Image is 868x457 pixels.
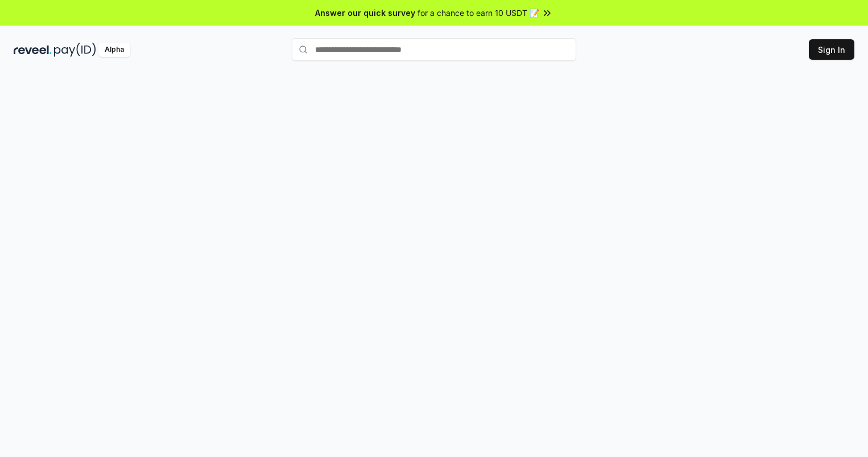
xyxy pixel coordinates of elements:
div: Alpha [98,43,130,57]
img: reveel_dark [14,43,52,57]
img: pay_id [54,43,96,57]
span: Answer our quick survey [315,7,415,19]
button: Sign In [809,39,854,60]
span: for a chance to earn 10 USDT 📝 [418,7,539,19]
